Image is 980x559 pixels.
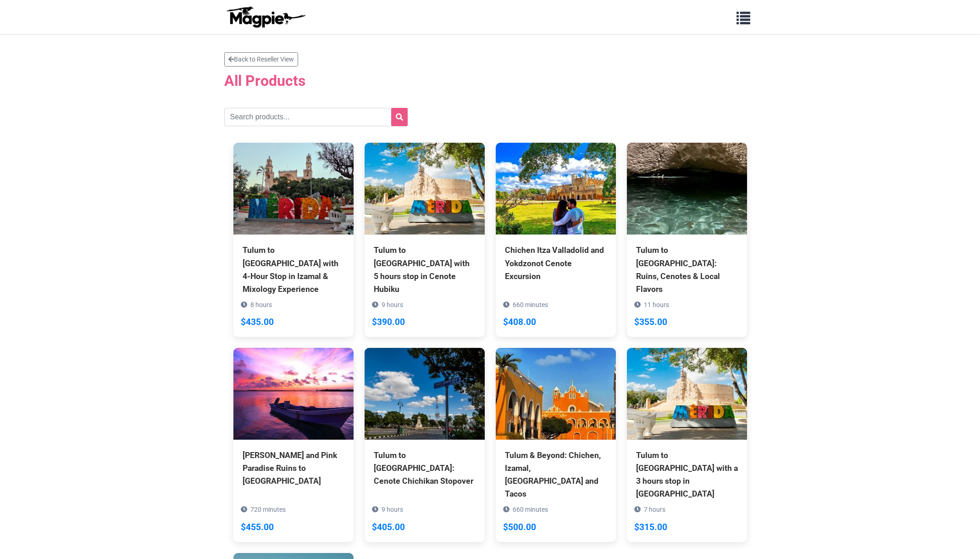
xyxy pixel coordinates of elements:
img: Ek Balam and Pink Paradise Ruins to Rainbow Lakes [233,348,354,440]
div: $435.00 [241,315,274,330]
div: $455.00 [241,520,274,535]
a: Back to Reseller View [224,52,298,67]
div: $390.00 [372,315,405,330]
a: Tulum to [GEOGRAPHIC_DATA]: Cenote Chichikan Stopover 9 hours $405.00 [365,348,485,529]
div: $405.00 [372,520,405,535]
span: 8 hours [250,301,272,308]
a: [PERSON_NAME] and Pink Paradise Ruins to [GEOGRAPHIC_DATA] 720 minutes $455.00 [233,348,354,529]
img: Tulum & Beyond: Chichen, Izamal, Valladolid and Tacos [496,348,616,440]
div: Tulum to [GEOGRAPHIC_DATA]: Cenote Chichikan Stopover [374,449,476,487]
a: Tulum & Beyond: Chichen, Izamal, [GEOGRAPHIC_DATA] and Tacos 660 minutes $500.00 [496,348,616,542]
span: 9 hours [382,301,403,308]
input: Search products... [224,108,408,126]
h2: All Products [224,72,756,89]
a: Chichen Itza Valladolid and Yokdzonot Cenote Excursion 660 minutes $408.00 [496,143,616,324]
div: [PERSON_NAME] and Pink Paradise Ruins to [GEOGRAPHIC_DATA] [243,449,344,487]
span: 11 hours [644,301,669,308]
img: Tulum to Mérida with 4-Hour Stop in Izamal & Mixology Experience [233,143,354,235]
div: $355.00 [634,315,667,330]
img: logo-ab69f6fb50320c5b225c76a69d11143b.png [224,6,307,28]
a: Tulum to [GEOGRAPHIC_DATA] with a 3 hours stop in [GEOGRAPHIC_DATA] 7 hours $315.00 [627,348,747,542]
img: Tulum to Mérida: Cenote Chichikan Stopover [365,348,485,440]
div: $408.00 [503,315,536,330]
div: $315.00 [634,520,667,535]
img: Tulum to Mérida with 5 hours stop in Cenote Hubiku [365,143,485,235]
img: Chichen Itza Valladolid and Yokdzonot Cenote Excursion [496,143,616,235]
div: Tulum to [GEOGRAPHIC_DATA]: Ruins, Cenotes & Local Flavors [636,244,738,296]
img: Tulum to Mérida: Ruins, Cenotes & Local Flavors [627,143,747,235]
span: 9 hours [382,506,403,513]
a: Tulum to [GEOGRAPHIC_DATA]: Ruins, Cenotes & Local Flavors 11 hours $355.00 [627,143,747,337]
span: 720 minutes [250,506,286,513]
span: 7 hours [644,506,665,513]
div: Tulum to [GEOGRAPHIC_DATA] with 5 hours stop in Cenote Hubiku [374,244,476,296]
span: 660 minutes [513,301,548,308]
div: Chichen Itza Valladolid and Yokdzonot Cenote Excursion [505,244,607,282]
a: Tulum to [GEOGRAPHIC_DATA] with 4-Hour Stop in Izamal & Mixology Experience 8 hours $435.00 [233,143,354,337]
span: 660 minutes [513,506,548,513]
img: Tulum to Mérida with a 3 hours stop in Valladolid [627,348,747,440]
div: Tulum to [GEOGRAPHIC_DATA] with 4-Hour Stop in Izamal & Mixology Experience [243,244,344,296]
div: Tulum & Beyond: Chichen, Izamal, [GEOGRAPHIC_DATA] and Tacos [505,449,607,501]
div: Tulum to [GEOGRAPHIC_DATA] with a 3 hours stop in [GEOGRAPHIC_DATA] [636,449,738,501]
a: Tulum to [GEOGRAPHIC_DATA] with 5 hours stop in Cenote Hubiku 9 hours $390.00 [365,143,485,337]
div: $500.00 [503,520,536,535]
